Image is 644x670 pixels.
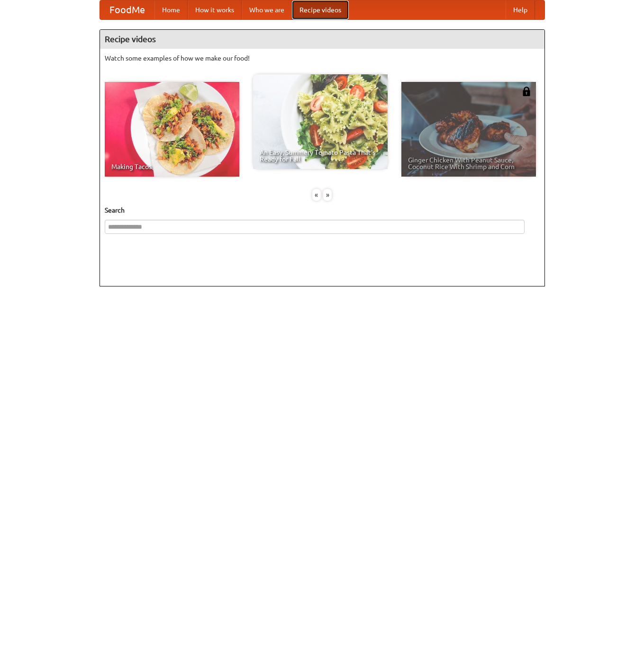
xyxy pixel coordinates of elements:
span: Making Tacos [111,163,233,170]
a: Recipe videos [292,0,349,19]
h5: Search [105,205,540,215]
h4: Recipe videos [100,30,544,49]
span: An Easy, Summery Tomato Pasta That's Ready for Fall [260,149,381,162]
a: FoodMe [100,0,154,19]
p: Watch some examples of how we make our food! [105,54,540,63]
img: 483408.png [522,87,531,96]
a: Who we are [242,0,292,19]
a: An Easy, Summery Tomato Pasta That's Ready for Fall [253,74,388,169]
div: « [312,189,321,201]
a: How it works [188,0,242,19]
div: » [323,189,332,201]
a: Home [154,0,188,19]
a: Making Tacos [105,82,239,177]
a: Help [506,0,535,19]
